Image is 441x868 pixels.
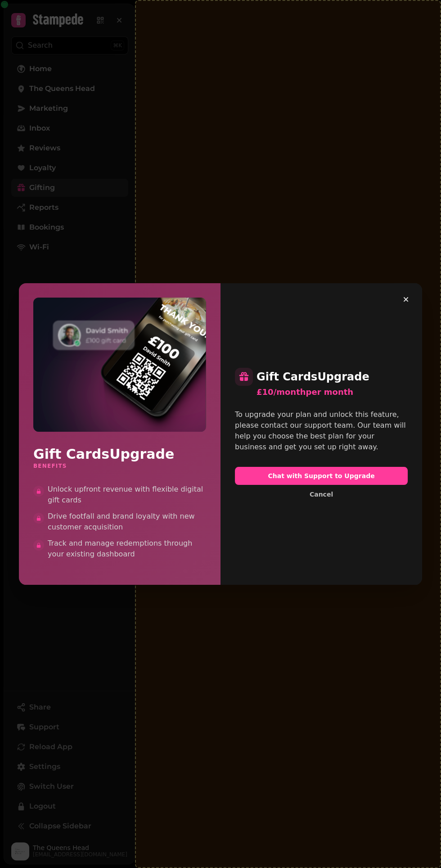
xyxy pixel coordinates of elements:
[242,473,400,479] span: Chat with Support to Upgrade
[48,538,206,560] span: Track and manage redemptions through your existing dashboard
[302,488,340,500] button: Cancel
[33,462,206,470] h3: Benefits
[48,511,206,533] span: Drive footfall and brand loyalty with new customer acquisition
[310,491,333,497] span: Cancel
[256,386,408,398] div: £10/month per month
[235,409,408,452] div: To upgrade your plan and unlock this feature, please contact our support team. Our team will help...
[33,446,206,462] h2: Gift Cards Upgrade
[235,368,408,386] h2: Gift Cards Upgrade
[48,484,206,506] span: Unlock upfront revenue with flexible digital gift cards
[235,467,408,485] button: Chat with Support to Upgrade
